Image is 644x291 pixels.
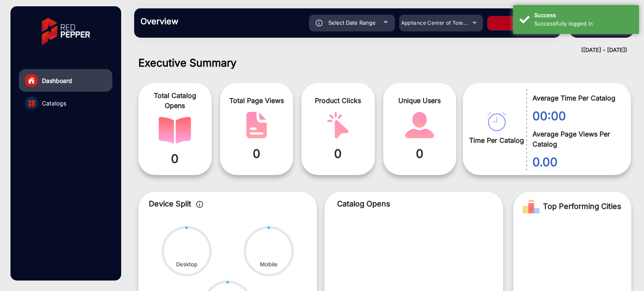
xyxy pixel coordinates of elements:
[226,95,287,106] span: Total Page Views
[260,260,278,269] div: Mobile
[145,150,205,167] span: 0
[138,57,631,69] h1: Executive Summary
[532,153,618,171] span: 0.00
[390,145,450,162] span: 0
[158,117,191,144] img: catalog
[140,16,258,26] h3: Overview
[322,112,354,139] img: catalog
[149,199,191,208] span: Device Split
[42,99,66,108] span: Catalogs
[390,95,450,106] span: Unique Users
[328,19,376,26] span: Select Date Range
[19,92,112,114] a: Catalogs
[487,112,506,131] img: catalog
[28,77,35,84] img: home
[543,198,621,215] span: Top Performing Cities
[308,95,369,106] span: Product Clicks
[36,10,96,52] img: vmg-logo
[532,129,618,149] span: Average Page Views Per Catalog
[532,93,618,103] span: Average Time Per Catalog
[176,260,197,269] div: Desktop
[145,90,205,111] span: Total Catalog Opens
[308,145,369,162] span: 0
[403,112,436,139] img: catalog
[337,198,491,209] p: Catalog Opens
[42,76,72,85] span: Dashboard
[29,100,35,106] img: catalog
[240,112,273,139] img: catalog
[316,20,323,26] img: icon
[534,20,633,28] div: Successfully logged in
[226,145,287,162] span: 0
[19,69,112,92] a: Dashboard
[126,46,627,54] div: ([DATE] - [DATE])
[534,11,633,20] div: Success
[401,20,481,26] span: Appliance Center of Toledo, Inc.
[487,16,554,31] button: Apply
[196,201,203,208] img: icon
[523,198,540,215] img: Rank image
[532,107,618,125] span: 00:00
